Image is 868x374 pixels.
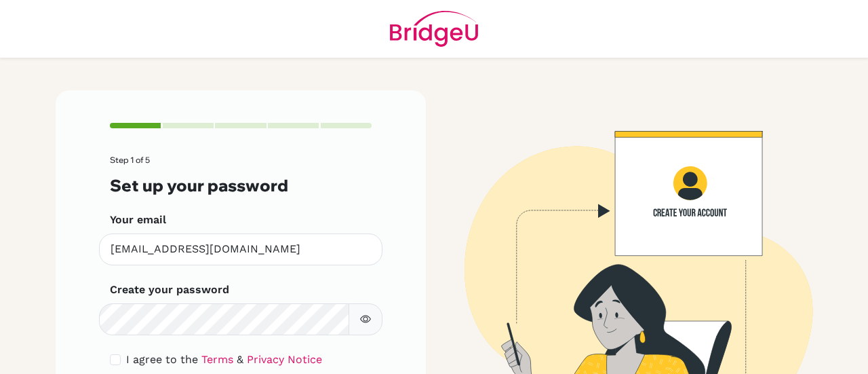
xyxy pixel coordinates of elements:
[99,233,382,265] input: Insert your email*
[110,176,372,195] h3: Set up your password
[237,353,243,366] span: &
[247,353,322,366] a: Privacy Notice
[201,353,233,366] a: Terms
[110,155,150,165] span: Step 1 of 5
[110,212,166,228] label: Your email
[126,353,198,366] span: I agree to the
[110,282,229,298] label: Create your password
